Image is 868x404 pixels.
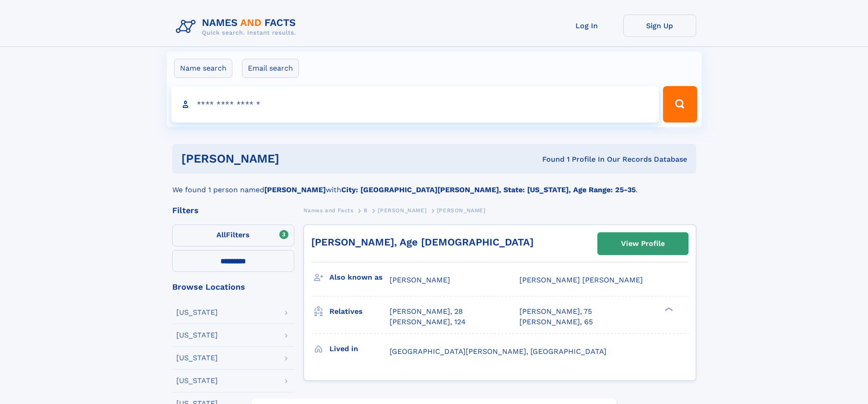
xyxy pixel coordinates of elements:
input: search input [171,86,659,123]
div: We found 1 person named with . [172,174,696,195]
a: Sign Up [623,15,696,37]
span: [PERSON_NAME] [378,207,426,214]
div: View Profile [621,233,665,254]
b: City: [GEOGRAPHIC_DATA][PERSON_NAME], State: [US_STATE], Age Range: 25-35 [341,185,636,194]
h1: [PERSON_NAME] [181,153,411,164]
h3: Lived in [329,341,390,357]
span: [PERSON_NAME] [PERSON_NAME] [519,276,643,284]
a: [PERSON_NAME], 75 [519,307,592,317]
div: [US_STATE] [176,377,218,384]
span: [PERSON_NAME] [390,276,450,284]
div: ❯ [663,307,673,312]
a: View Profile [598,233,688,255]
h3: Also known as [329,270,390,285]
a: [PERSON_NAME], 65 [519,317,593,327]
a: [PERSON_NAME], 28 [390,307,463,317]
a: Log In [550,15,623,37]
b: [PERSON_NAME] [264,185,326,194]
div: [US_STATE] [176,309,218,316]
a: [PERSON_NAME], Age [DEMOGRAPHIC_DATA] [311,236,534,248]
span: [GEOGRAPHIC_DATA][PERSON_NAME], [GEOGRAPHIC_DATA] [390,347,606,356]
h3: Relatives [329,304,390,319]
label: Filters [172,225,294,246]
button: Search Button [663,86,697,123]
div: [US_STATE] [176,332,218,339]
label: Email search [242,59,299,78]
div: Filters [172,206,294,215]
div: Browse Locations [172,283,294,291]
div: [US_STATE] [176,354,218,362]
img: Logo Names and Facts [172,15,303,39]
label: Name search [174,59,232,78]
span: [PERSON_NAME] [437,207,486,214]
span: All [216,230,226,239]
a: B [364,205,368,216]
a: [PERSON_NAME] [378,205,426,216]
a: Names and Facts [303,205,354,216]
div: Found 1 Profile In Our Records Database [411,154,687,164]
span: B [364,207,368,214]
a: [PERSON_NAME], 124 [390,317,466,327]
